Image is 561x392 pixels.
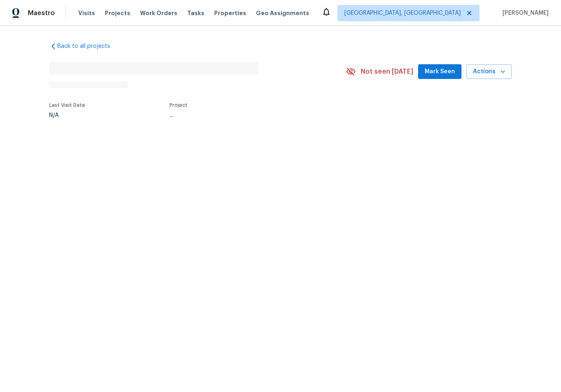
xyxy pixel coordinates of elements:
[425,67,455,77] span: Mark Seen
[499,9,549,17] span: [PERSON_NAME]
[140,9,177,17] span: Work Orders
[105,9,130,17] span: Projects
[344,9,461,17] span: [GEOGRAPHIC_DATA], [GEOGRAPHIC_DATA]
[28,9,55,17] span: Maestro
[49,113,85,118] div: N/A
[466,64,512,79] button: Actions
[78,9,95,17] span: Visits
[49,103,85,108] span: Last Visit Date
[49,42,128,50] a: Back to all projects
[361,68,413,76] span: Not seen [DATE]
[214,9,246,17] span: Properties
[170,103,188,108] span: Project
[187,10,204,16] span: Tasks
[473,67,505,77] span: Actions
[256,9,309,17] span: Geo Assignments
[418,64,461,79] button: Mark Seen
[170,113,327,118] div: ...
